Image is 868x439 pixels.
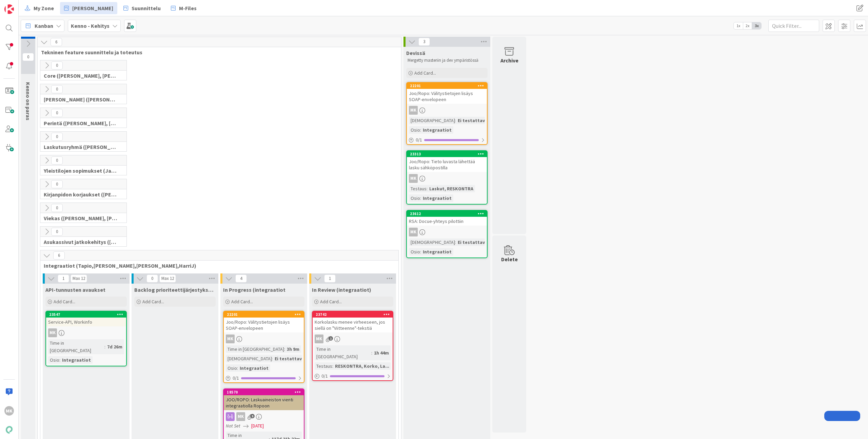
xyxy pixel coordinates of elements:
img: Visit kanbanzone.com [4,4,14,14]
div: 23612 [407,211,487,217]
span: : [420,248,421,255]
div: Integraatiot [421,248,453,255]
div: MK [407,174,487,183]
span: In Progress (integraatiot [223,286,285,293]
div: Joo/Ropo: Välitystietojen lisäys SOAP-envelopeen [407,89,487,104]
span: : [420,194,421,202]
div: Korkolasku menee virheeseen, jos siellä on "Viitteenne"-tekstiä [313,318,393,332]
span: : [284,345,285,353]
span: Add Card... [414,70,436,76]
span: API-tunnusten avaukset [45,286,105,293]
span: : [420,126,421,134]
div: Time in [GEOGRAPHIC_DATA] [48,339,104,354]
div: 22201 [224,311,304,318]
div: [DEMOGRAPHIC_DATA] [409,238,455,246]
div: MK [409,106,418,115]
div: Testaus [409,185,427,192]
div: MK [407,228,487,236]
img: avatar [4,425,14,435]
div: 23612 [410,211,487,216]
span: 1 [58,274,69,283]
div: 23313 [407,151,487,157]
div: Osio [226,364,237,372]
span: : [455,238,456,246]
span: 6 [51,38,62,46]
div: MK [224,412,304,421]
div: Osio [409,248,420,255]
span: 0 [51,109,63,117]
div: 1h 44m [372,349,391,357]
span: Kirjanpidon korjaukset (Jussi, JaakkoHä) [44,191,118,198]
div: 0/1 [313,372,393,380]
div: 18570JOO/ROPO: Laskuaineiston vienti integraatiolla Ropoon [224,389,304,410]
span: Add Card... [142,299,164,305]
span: 1 [329,336,333,341]
span: Yleistilojen sopimukset (Jaakko, VilleP, TommiL, Simo) [44,167,118,174]
div: Integraatiot [421,194,453,202]
div: Integraatiot [60,356,93,364]
div: MK [236,412,245,421]
span: 2x [743,22,752,29]
div: Osio [409,194,420,202]
div: 23742 [313,311,393,318]
div: Joo/Ropo: Välitystietojen lisäys SOAP-envelopeen [224,318,304,332]
span: Kanban [35,22,53,30]
div: Max 12 [73,277,85,280]
span: Tekninen feature suunnittelu ja toteutus [41,49,393,56]
div: 22201 [410,83,487,88]
span: : [59,356,60,364]
div: Osio [48,356,59,364]
a: Suunnittelu [119,2,165,14]
div: MK [48,328,57,337]
div: Integraatiot [421,126,453,134]
div: 7d 26m [105,343,124,350]
span: Add Card... [231,299,253,305]
span: M-Files [179,4,197,12]
div: Archive [500,56,518,64]
span: In Review (integraatiot) [312,286,371,293]
span: Asukassivut jatkokehitys (Rasmus, TommiH, Bella) [44,238,118,245]
span: 0 / 1 [416,136,422,144]
div: MK [409,174,418,183]
div: 23547Service-API, Workinfo [46,311,126,326]
a: [PERSON_NAME] [60,2,117,14]
span: 0 [51,204,63,212]
div: MK [315,335,323,343]
div: MK [4,406,14,416]
span: 3 [418,38,430,46]
div: [DEMOGRAPHIC_DATA] [226,355,272,362]
span: Viekas (Samuli, Saara, Mika, Pirjo, Keijo, TommiHä, Rasmus) [44,215,118,222]
div: Testaus [315,362,332,370]
div: Max 12 [161,277,174,280]
div: 22201 [227,312,304,317]
span: : [427,185,428,192]
div: 23742 [316,312,393,317]
div: Delete [501,255,518,263]
p: Mergetty masteriin ja dev ympäristössä [408,58,486,63]
div: Ei testattavi... [456,117,492,124]
div: 18570 [224,389,304,395]
span: 1 [324,274,336,283]
span: Kenno on paras [25,82,32,120]
span: 0 [51,61,63,70]
span: Backlog prioriteettijärjestyksessä (integraatiot) [134,286,216,293]
div: Integraatiot [238,364,270,372]
span: 3x [752,22,761,29]
span: 0 [22,53,34,61]
span: 1x [734,22,743,29]
span: 6 [53,251,65,260]
span: 0 [51,180,63,188]
div: Ei testattavi... [273,355,309,362]
div: [DEMOGRAPHIC_DATA] [409,117,455,124]
div: 22201Joo/Ropo: Välitystietojen lisäys SOAP-envelopeen [224,311,304,332]
span: 0 [51,156,63,165]
div: MK [46,328,126,337]
span: 0 [51,228,63,236]
input: Quick Filter... [768,20,819,32]
div: MK [313,335,393,343]
span: Add Card... [320,299,342,305]
div: Laskut, RESKONTRA [428,185,475,192]
span: [DATE] [251,422,264,430]
a: My Zone [21,2,58,14]
div: 23547 [49,312,126,317]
